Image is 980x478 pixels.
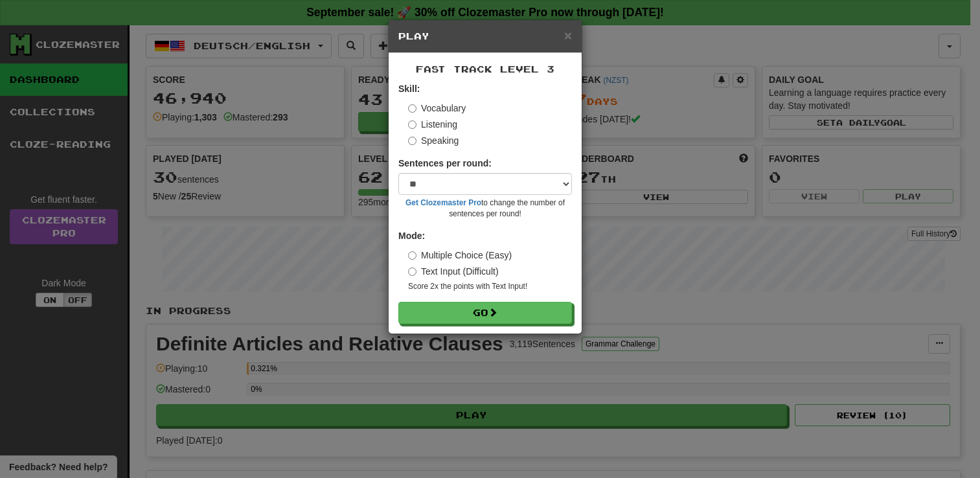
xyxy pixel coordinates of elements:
[408,281,572,292] small: Score 2x the points with Text Input !
[408,134,459,147] label: Speaking
[408,102,466,115] label: Vocabulary
[408,120,416,129] input: Listening
[564,28,572,43] span: ×
[408,267,416,276] input: Text Input (Difficult)
[405,198,481,207] a: Get Clozemaster Pro
[564,28,572,42] button: Close
[408,104,416,113] input: Vocabulary
[408,249,512,262] label: Multiple Choice (Easy)
[408,251,416,260] input: Multiple Choice (Easy)
[398,302,572,324] button: Go
[398,30,572,43] h5: Play
[416,63,554,74] span: Fast Track Level 3
[408,137,416,145] input: Speaking
[398,157,492,170] label: Sentences per round:
[408,118,457,131] label: Listening
[398,231,425,241] strong: Mode:
[408,265,499,278] label: Text Input (Difficult)
[398,84,420,94] strong: Skill:
[398,198,572,220] small: to change the number of sentences per round!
